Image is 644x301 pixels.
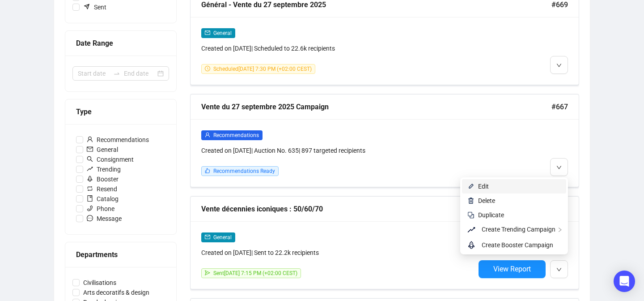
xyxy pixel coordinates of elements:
[201,43,475,53] div: Created on [DATE] | Scheduled to 22.6k recipients
[83,184,121,194] span: Resend
[201,101,551,112] div: Vente du 27 septembre 2025 Campaign
[493,265,531,273] span: View Report
[556,165,562,170] span: down
[478,211,504,219] span: Duplicate
[467,197,475,204] img: svg+xml;base64,PHN2ZyB4bWxucz0iaHR0cDovL3d3dy53My5vcmcvMjAwMC9zdmciIHhtbG5zOnhsaW5rPSJodHRwOi8vd3...
[87,146,93,152] span: mail
[76,249,165,260] div: Departments
[213,30,232,36] span: General
[83,135,153,145] span: Recommendations
[87,136,93,142] span: user
[213,234,232,241] span: General
[467,224,478,235] span: rise
[556,63,562,68] span: down
[83,145,122,155] span: General
[80,288,153,297] span: Arts decoratifs & design
[467,240,478,250] span: rocket
[87,176,93,182] span: rocket
[205,270,210,275] span: send
[76,38,165,49] div: Date Range
[213,132,259,138] span: Recommendations
[205,132,210,138] span: user
[113,70,120,77] span: swap-right
[83,164,124,174] span: Trending
[87,156,93,162] span: search
[478,183,489,190] span: Edit
[205,168,210,173] span: like
[479,260,546,278] button: View Report
[80,278,120,288] span: Civilisations
[201,248,475,258] div: Created on [DATE] | Sent to 22.2k recipients
[190,94,579,187] a: Vente du 27 septembre 2025 Campaign#667userRecommendationsCreated on [DATE]| Auction No. 635| 897...
[556,267,562,272] span: down
[201,203,551,215] div: Vente décennies iconiques : 50/60/70
[124,69,156,78] input: End date
[83,155,137,164] span: Consignment
[78,69,110,78] input: Start date
[87,185,93,192] span: retweet
[201,146,475,155] div: Created on [DATE] | Auction No. 635 | 897 targeted recipients
[478,197,495,204] span: Delete
[87,166,93,172] span: rise
[87,205,93,211] span: phone
[190,196,579,289] a: Vente décennies iconiques : 50/60/70#666mailGeneralCreated on [DATE]| Sent to 22.2k recipientssen...
[557,227,563,232] span: right
[205,66,210,71] span: clock-circle
[76,106,165,117] div: Type
[83,194,122,204] span: Catalog
[482,241,553,249] span: Create Booster Campaign
[205,30,210,35] span: mail
[80,2,110,12] span: Sent
[213,168,275,174] span: Recommendations Ready
[83,204,118,214] span: Phone
[83,214,125,224] span: Message
[614,271,635,292] div: Open Intercom Messenger
[83,174,122,184] span: Booster
[213,66,312,72] span: Scheduled [DATE] 7:30 PM (+02:00 CEST)
[467,183,475,190] img: svg+xml;base64,PHN2ZyB4bWxucz0iaHR0cDovL3d3dy53My5vcmcvMjAwMC9zdmciIHhtbG5zOnhsaW5rPSJodHRwOi8vd3...
[551,101,568,112] span: #667
[87,195,93,202] span: book
[205,234,210,240] span: mail
[213,270,297,276] span: Sent [DATE] 7:15 PM (+02:00 CEST)
[113,70,120,77] span: to
[467,211,475,219] img: svg+xml;base64,PHN2ZyB4bWxucz0iaHR0cDovL3d3dy53My5vcmcvMjAwMC9zdmciIHdpZHRoPSIyNCIgaGVpZ2h0PSIyNC...
[482,226,555,233] span: Create Trending Campaign
[87,215,93,221] span: message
